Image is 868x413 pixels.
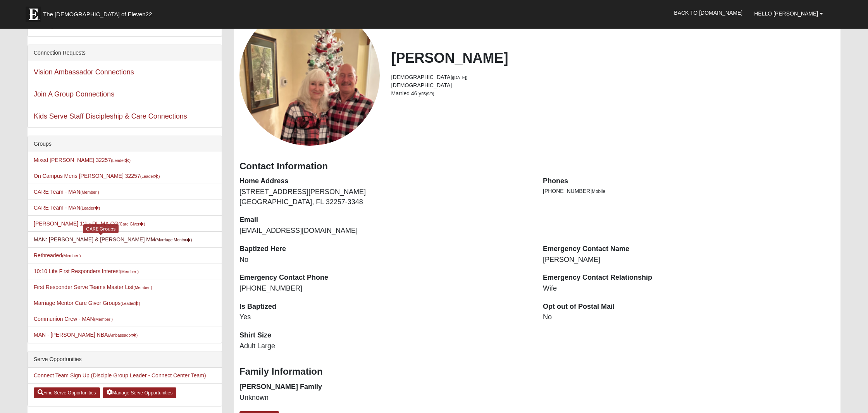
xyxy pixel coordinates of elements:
[239,302,531,312] dt: Is Baptized
[28,45,222,61] div: Connection Requests
[34,220,145,227] a: [PERSON_NAME] 1:1 - DL,MA,CG(Care Giver)
[108,333,138,337] small: (Ambassador )
[62,253,81,258] small: (Member )
[34,90,114,98] a: Join A Group Connections
[22,3,177,22] a: The [DEMOGRAPHIC_DATA] of Eleven22
[34,189,99,195] a: CARE Team - MAN(Member )
[80,206,100,210] small: (Leader )
[592,189,605,194] span: Mobile
[239,366,835,377] h3: Family Information
[34,173,160,179] a: On Campus Mens [PERSON_NAME] 32257(Leader)
[83,224,119,233] div: CARE Groups
[34,268,139,274] a: 10:10 Life First Responders Interest(Member )
[543,273,835,283] dt: Emergency Contact Relationship
[239,226,531,236] dd: [EMAIL_ADDRESS][DOMAIN_NAME]
[43,10,152,18] span: The [DEMOGRAPHIC_DATA] of Eleven22
[543,187,835,195] li: [PHONE_NUMBER]
[34,252,81,258] a: Rethreaded(Member )
[34,316,113,322] a: Communion Crew - MAN(Member )
[26,7,41,22] img: Eleven22 logo
[239,312,531,322] dd: Yes
[140,174,160,179] small: (Leader )
[239,255,531,265] dd: No
[94,317,113,322] small: (Member )
[543,176,835,186] dt: Phones
[239,244,531,254] dt: Baptized Here
[239,284,531,294] dd: [PHONE_NUMBER]
[28,351,222,368] div: Serve Opportunities
[80,190,99,194] small: (Member )
[239,341,531,351] dd: Adult Large
[543,284,835,294] dd: Wife
[239,161,835,172] h3: Contact Information
[543,244,835,254] dt: Emergency Contact Name
[119,222,145,226] small: (Care Giver )
[239,5,380,146] a: View Fullsize Photo
[239,273,531,283] dt: Emergency Contact Phone
[239,393,531,403] dd: Unknown
[668,3,748,22] a: Back to [DOMAIN_NAME]
[34,284,152,290] a: First Responder Serve Teams Master List(Member )
[239,330,531,341] dt: Shirt Size
[754,10,818,17] span: Hello [PERSON_NAME]
[239,382,531,392] dt: [PERSON_NAME] Family
[452,75,467,80] small: ([DATE])
[34,112,187,120] a: Kids Serve Staff Discipleship & Care Connections
[121,301,140,306] small: (Leader )
[543,312,835,322] dd: No
[34,157,131,163] a: Mixed [PERSON_NAME] 32257(Leader)
[34,205,100,211] a: CARE Team - MAN(Leader)
[426,91,434,96] small: (9/9)
[28,136,222,152] div: Groups
[391,50,835,66] h2: [PERSON_NAME]
[239,187,531,207] dd: [STREET_ADDRESS][PERSON_NAME] [GEOGRAPHIC_DATA], FL 32257-3348
[239,215,531,225] dt: Email
[120,269,139,274] small: (Member )
[155,237,192,242] small: (Marriage Mentor )
[34,372,206,379] a: Connect Team Sign Up (Disciple Group Leader - Connect Center Team)
[391,73,835,81] li: [DEMOGRAPHIC_DATA]
[34,387,100,398] a: Find Serve Opportunities
[34,300,140,306] a: Marriage Mentor Care Giver Groups(Leader)
[543,302,835,312] dt: Opt out of Postal Mail
[543,255,835,265] dd: [PERSON_NAME]
[103,387,177,398] a: Manage Serve Opportunities
[34,236,192,243] a: MAN: [PERSON_NAME] & [PERSON_NAME] MM(Marriage Mentor)
[133,285,152,290] small: (Member )
[748,4,829,23] a: Hello [PERSON_NAME]
[34,68,134,76] a: Vision Ambassador Connections
[34,332,138,338] a: MAN - [PERSON_NAME] NBA(Ambassador)
[111,158,131,163] small: (Leader )
[391,81,835,89] li: [DEMOGRAPHIC_DATA]
[239,176,531,186] dt: Home Address
[391,89,835,98] li: Married 46 yrs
